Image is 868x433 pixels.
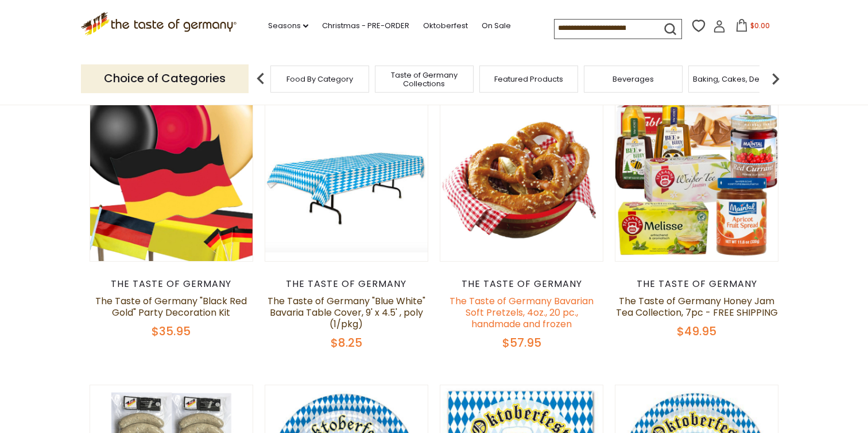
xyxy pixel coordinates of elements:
img: The [90,99,253,262]
a: Beverages [613,75,654,83]
a: Baking, Cakes, Desserts [693,75,782,83]
a: The Taste of Germany "Blue White" Bavaria Table Cover, 9' x 4.5' , poly (1/pkg) [268,294,425,331]
span: $8.25 [331,335,362,351]
button: $0.00 [728,19,777,36]
span: $57.95 [502,335,541,351]
a: Food By Category [286,75,353,83]
a: Oktoberfest [423,20,468,32]
span: $49.95 [677,323,716,339]
span: $35.95 [152,323,191,339]
a: The Taste of Germany Honey Jam Tea Collection, 7pc - FREE SHIPPING [616,294,778,319]
div: The Taste of Germany [615,278,778,290]
div: The Taste of Germany [265,278,428,290]
a: Christmas - PRE-ORDER [322,20,409,32]
img: next arrow [764,67,787,90]
a: The Taste of Germany "Black Red Gold" Party Decoration Kit [95,294,247,319]
a: The Taste of Germany Bavarian Soft Pretzels, 4oz., 20 pc., handmade and frozen [449,294,594,331]
a: On Sale [482,20,511,32]
p: Choice of Categories [81,64,249,93]
a: Featured Products [494,75,563,83]
img: The [440,99,603,262]
a: Seasons [268,20,308,32]
img: The [265,99,428,252]
div: The Taste of Germany [440,278,603,290]
div: The Taste of Germany [90,278,253,290]
span: $0.00 [750,21,770,30]
a: Taste of Germany Collections [378,71,470,88]
img: The [615,99,778,262]
img: previous arrow [249,67,272,90]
